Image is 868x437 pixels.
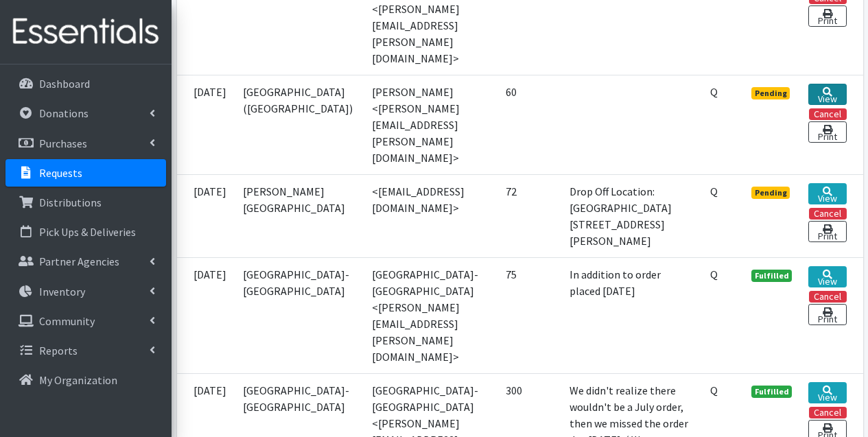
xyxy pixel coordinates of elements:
p: Dashboard [39,77,90,91]
td: [PERSON_NAME][GEOGRAPHIC_DATA] [235,174,364,257]
a: Requests [5,159,166,187]
button: Cancel [809,108,847,120]
abbr: Quantity [710,383,718,397]
button: Cancel [809,291,847,303]
td: Drop Off Location: [GEOGRAPHIC_DATA] [STREET_ADDRESS][PERSON_NAME] [561,174,702,257]
button: Cancel [809,208,847,220]
a: Print [808,5,846,27]
p: Purchases [39,137,87,150]
a: Reports [5,337,166,364]
a: Dashboard [5,70,166,97]
p: Pick Ups & Deliveries [39,225,136,239]
p: Community [39,314,95,328]
img: HumanEssentials [5,9,166,55]
a: View [808,183,846,204]
a: View [808,382,846,403]
a: Donations [5,99,166,127]
abbr: Quantity [710,268,718,281]
td: <[EMAIL_ADDRESS][DOMAIN_NAME]> [364,174,497,257]
a: Pick Ups & Deliveries [5,218,166,246]
p: Partner Agencies [39,255,119,268]
td: [DATE] [177,75,235,174]
a: Print [808,304,846,325]
a: View [808,266,846,287]
td: 75 [497,257,561,373]
td: [DATE] [177,257,235,373]
abbr: Quantity [710,185,718,198]
td: 60 [497,75,561,174]
a: Inventory [5,278,166,305]
span: Pending [751,187,790,199]
td: [DATE] [177,174,235,257]
a: My Organization [5,366,166,394]
a: View [808,84,846,105]
a: Print [808,221,846,242]
button: Cancel [809,407,847,418]
span: Fulfilled [751,386,793,398]
td: [PERSON_NAME] <[PERSON_NAME][EMAIL_ADDRESS][PERSON_NAME][DOMAIN_NAME]> [364,75,497,174]
p: Donations [39,106,89,120]
p: Distributions [39,196,102,209]
td: In addition to order placed [DATE] [561,257,702,373]
a: Partner Agencies [5,248,166,275]
p: Requests [39,166,82,180]
td: [GEOGRAPHIC_DATA]-[GEOGRAPHIC_DATA] [235,257,364,373]
a: Purchases [5,130,166,157]
td: [GEOGRAPHIC_DATA] ([GEOGRAPHIC_DATA]) [235,75,364,174]
a: Distributions [5,189,166,216]
span: Fulfilled [751,270,793,282]
p: Inventory [39,285,85,298]
span: Pending [751,87,790,99]
p: My Organization [39,373,117,387]
p: Reports [39,344,78,357]
a: Print [808,121,846,143]
a: Community [5,307,166,335]
td: 72 [497,174,561,257]
td: [GEOGRAPHIC_DATA]-[GEOGRAPHIC_DATA] <[PERSON_NAME][EMAIL_ADDRESS][PERSON_NAME][DOMAIN_NAME]> [364,257,497,373]
abbr: Quantity [710,85,718,99]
